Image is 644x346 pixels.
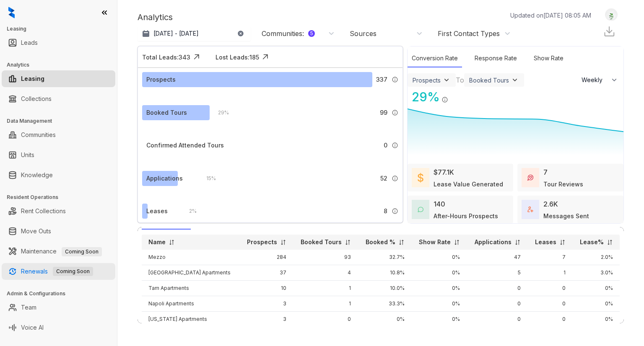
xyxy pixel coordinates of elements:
[448,89,461,101] img: Click Icon
[21,167,53,183] a: Knowledge
[527,312,572,327] td: 0
[146,75,176,84] div: Prospects
[21,70,44,87] a: Leasing
[239,250,293,265] td: 284
[2,90,115,107] li: Collections
[511,76,519,84] img: ViewFilterArrow
[527,281,572,296] td: 0
[467,312,527,327] td: 0
[7,194,117,201] h3: Resident Operations
[527,175,533,181] img: TourReviews
[418,173,423,183] img: LeaseValue
[293,312,358,327] td: 0
[21,299,36,316] a: Team
[293,281,358,296] td: 1
[442,76,451,84] img: ViewFilterArrow
[2,147,115,163] li: Units
[380,108,387,117] span: 99
[247,238,277,246] p: Prospects
[2,203,115,219] li: Rent Collections
[469,77,509,84] div: Booked Tours
[2,34,115,51] li: Leads
[572,296,620,312] td: 0%
[398,239,405,245] img: sorting
[138,11,173,23] p: Analytics
[142,53,190,62] div: Total Leads: 343
[411,296,467,312] td: 0%
[543,212,589,220] div: Messages Sent
[142,296,239,312] td: Napoli Apartments
[535,238,556,246] p: Leases
[142,312,239,327] td: [US_STATE] Apartments
[470,49,521,67] div: Response Rate
[411,281,467,296] td: 0%
[7,117,117,125] h3: Data Management
[7,25,117,33] h3: Leasing
[605,10,617,19] img: UserAvatar
[7,290,117,297] h3: Admin & Configurations
[559,239,566,245] img: sorting
[169,239,175,245] img: sorting
[21,90,52,107] a: Collections
[467,281,527,296] td: 0
[210,108,229,117] div: 29 %
[190,51,203,63] img: Click Icon
[293,265,358,281] td: 4
[239,265,293,281] td: 37
[467,265,527,281] td: 5
[456,75,464,85] div: To
[441,96,448,103] img: Info
[411,250,467,265] td: 0%
[392,76,398,83] img: Info
[259,51,272,63] img: Click Icon
[510,11,591,20] p: Updated on [DATE] 08:05 AM
[280,239,286,245] img: sorting
[21,263,93,280] a: RenewalsComing Soon
[434,212,498,220] div: After-Hours Prospects
[418,207,423,213] img: AfterHoursConversations
[21,147,34,163] a: Units
[467,250,527,265] td: 47
[239,312,293,327] td: 3
[475,238,512,246] p: Applications
[308,30,315,37] div: 5
[358,312,411,327] td: 0%
[358,281,411,296] td: 10.0%
[434,199,445,209] div: 140
[603,25,615,38] img: Download
[572,312,620,327] td: 0%
[419,238,451,246] p: Show Rate
[527,207,533,212] img: TotalFum
[293,296,358,312] td: 1
[2,127,115,143] li: Communities
[2,167,115,183] li: Knowledge
[576,72,623,88] button: Weekly
[138,26,251,41] button: [DATE] - [DATE]
[358,265,411,281] td: 10.8%
[301,238,342,246] p: Booked Tours
[345,239,351,245] img: sorting
[142,281,239,296] td: Tam Apartments
[181,207,197,216] div: 2 %
[392,208,398,214] img: Info
[358,250,411,265] td: 32.7%
[2,319,115,336] li: Voice AI
[543,180,583,188] div: Tour Reviews
[392,175,398,182] img: Info
[2,70,115,87] li: Leasing
[607,239,613,245] img: sorting
[376,75,387,84] span: 337
[146,108,187,117] div: Booked Tours
[413,77,441,84] div: Prospects
[21,319,44,336] a: Voice AI
[146,207,168,216] div: Leases
[21,223,51,240] a: Move Outs
[543,167,548,177] div: 7
[153,29,199,38] p: [DATE] - [DATE]
[262,29,315,38] div: Communities :
[358,296,411,312] td: 33.3%
[392,109,398,116] img: Info
[384,141,387,150] span: 0
[411,265,467,281] td: 0%
[408,49,462,67] div: Conversion Rate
